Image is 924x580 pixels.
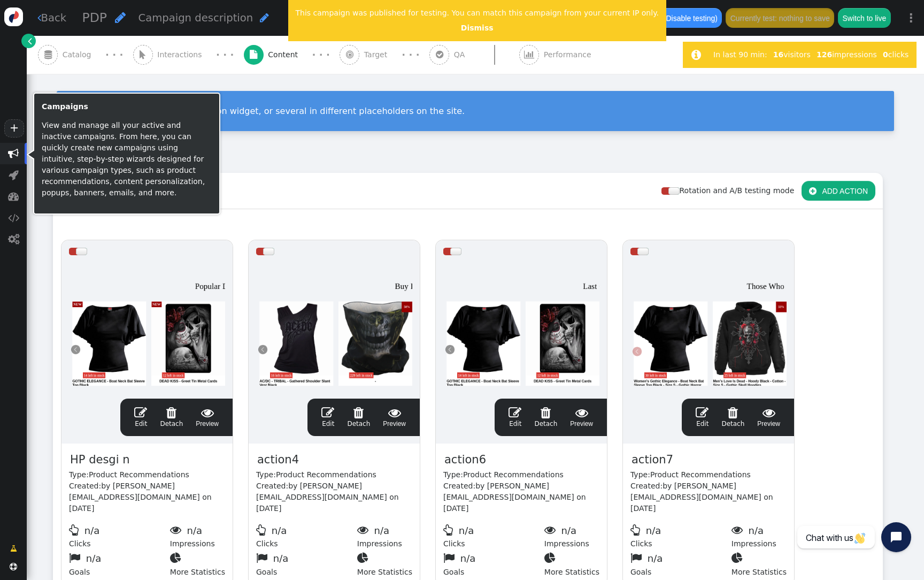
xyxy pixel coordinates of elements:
[8,234,19,245] span: 
[256,524,269,536] span: 
[570,406,593,429] a: Preview
[443,550,544,578] div: Goals
[757,406,780,419] span: 
[84,525,100,536] span: n/a
[347,406,370,419] span: 
[630,522,731,550] div: Clicks
[544,49,596,60] span: Performance
[544,550,599,578] div: More Statistics
[340,36,429,74] a:  Target · · ·
[883,50,888,59] b: 0
[347,406,370,429] a: Detach
[443,469,599,480] div: Type:
[9,170,19,180] span: 
[69,524,82,536] span: 
[443,524,456,536] span: 
[721,406,744,429] a: Detach
[256,469,412,480] div: Type:
[42,120,212,199] p: View and manage all your active and inactive campaigns. From here, you can quickly create new cam...
[4,119,24,138] a: +
[276,470,376,479] span: Product Recommendations
[402,48,419,62] div: · · ·
[357,524,372,536] span: 
[346,50,353,59] span: 
[534,406,557,419] span: 
[357,550,412,578] div: More Statistics
[216,48,234,62] div: · · ·
[138,12,253,24] span: Campaign description
[69,469,225,480] div: Type:
[170,552,184,563] span: 
[256,550,357,578] div: Goals
[443,522,544,550] div: Clicks
[731,524,746,536] span: 
[38,36,133,74] a:  Catalog · · ·
[268,49,302,60] span: Content
[731,522,787,550] div: Impressions
[544,552,559,563] span: 
[630,524,643,536] span: 
[509,406,521,419] span: 
[82,10,107,25] span: PDP
[357,552,372,563] span: 
[8,191,19,202] span: 
[8,148,19,159] span: 
[140,50,146,59] span: 
[544,524,559,536] span: 
[726,8,834,27] button: Currently test: nothing to save
[757,406,780,429] span: Preview
[461,24,494,32] a: Dismiss
[196,406,219,419] span: 
[133,36,244,74] a:  Interactions · · ·
[321,406,334,419] span: 
[534,406,557,428] span: Detach
[69,552,83,563] span: 
[312,48,330,62] div: · · ·
[273,553,289,564] span: n/a
[347,406,370,428] span: Detach
[170,524,184,536] span: 
[570,406,593,429] span: Preview
[570,406,593,419] span: 
[69,451,130,469] span: HP desgi n
[630,451,674,469] span: action7
[187,525,203,536] span: n/a
[544,522,599,550] div: Impressions
[630,480,787,514] div: Created:
[630,482,773,513] span: by [PERSON_NAME][EMAIL_ADDRESS][DOMAIN_NAME] on [DATE]
[63,49,96,60] span: Catalog
[134,406,147,429] a: Edit
[883,50,908,59] span: clicks
[37,12,41,23] span: 
[4,7,23,26] img: logo-icon.svg
[170,522,225,550] div: Impressions
[8,212,19,223] span: 
[443,480,599,514] div: Created:
[42,102,88,111] b: Campaigns
[630,552,645,563] span: 
[72,106,879,116] div: You can add single recommendation widget, or several in different placeholders on the site.
[256,482,399,513] span: by [PERSON_NAME][EMAIL_ADDRESS][DOMAIN_NAME] on [DATE]
[691,49,701,60] span: 
[650,470,751,479] span: Product Recommendations
[196,406,219,429] a: Preview
[260,12,269,23] span: 
[69,480,225,514] div: Created:
[134,406,147,419] span: 
[383,406,406,429] span: Preview
[519,36,615,74] a:  Performance
[898,2,924,34] a: ⋮
[28,35,32,47] span: 
[696,406,709,419] span: 
[196,406,219,429] span: Preview
[838,8,890,27] button: Switch to live
[105,48,123,62] div: · · ·
[661,185,802,196] div: Rotation and A/B testing mode
[10,543,17,554] span: 
[561,525,577,536] span: n/a
[157,49,206,60] span: Interactions
[160,406,183,428] span: Detach
[757,406,780,429] a: Preview
[721,406,744,428] span: Detach
[250,50,257,59] span: 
